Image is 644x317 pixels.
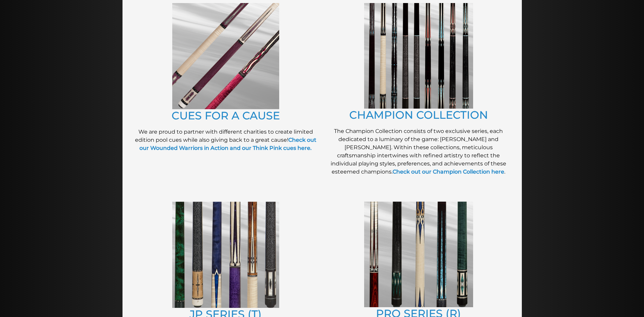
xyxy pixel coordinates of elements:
[172,109,280,122] a: CUES FOR A CAUSE
[349,108,488,121] a: CHAMPION COLLECTION
[393,168,504,175] a: Check out our Champion Collection here
[139,137,316,151] a: Check out our Wounded Warriors in Action and our Think Pink cues here.
[133,128,319,152] p: We are proud to partner with different charities to create limited edition pool cues while also g...
[326,127,512,176] p: The Champion Collection consists of two exclusive series, each dedicated to a luminary of the gam...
